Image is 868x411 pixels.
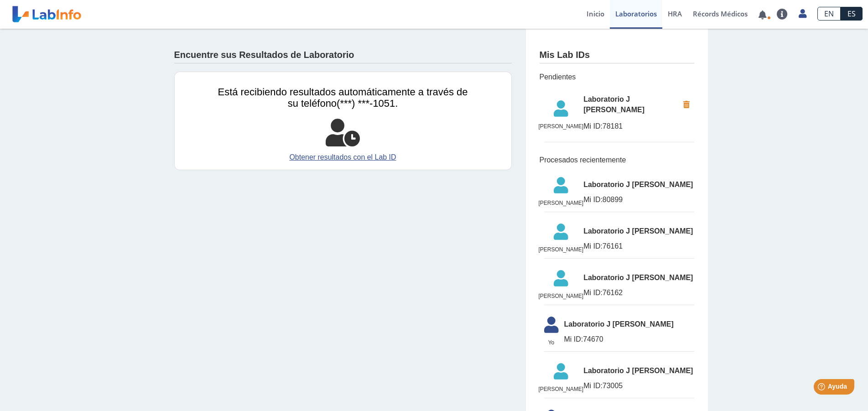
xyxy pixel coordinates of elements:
[787,375,858,401] iframe: Help widget launcher
[540,50,590,61] h4: Mis Lab IDs
[539,292,584,300] span: [PERSON_NAME]
[583,94,678,116] span: Laboratorio J [PERSON_NAME]
[583,382,603,390] span: Mi ID:
[564,319,694,330] span: Laboratorio J [PERSON_NAME]
[583,380,694,391] span: 73005
[583,289,603,297] span: Mi ID:
[817,7,841,21] a: EN
[539,385,584,393] span: [PERSON_NAME]
[583,287,694,298] span: 76162
[583,272,694,283] span: Laboratorio J [PERSON_NAME]
[583,226,694,237] span: Laboratorio J [PERSON_NAME]
[539,199,584,207] span: [PERSON_NAME]
[564,334,694,345] span: 74670
[583,365,694,376] span: Laboratorio J [PERSON_NAME]
[583,241,694,252] span: 76161
[539,122,584,130] span: [PERSON_NAME]
[539,338,564,347] span: Yo
[668,9,682,18] span: HRA
[218,152,468,163] a: Obtener resultados con el Lab ID
[174,50,354,61] h4: Encuentre sus Resultados de Laboratorio
[583,242,603,250] span: Mi ID:
[583,194,694,205] span: 80899
[540,155,694,166] span: Procesados recientemente
[583,179,694,190] span: Laboratorio J [PERSON_NAME]
[583,121,678,132] span: 78181
[564,335,583,343] span: Mi ID:
[583,122,603,130] span: Mi ID:
[583,196,603,203] span: Mi ID:
[539,245,584,254] span: [PERSON_NAME]
[540,72,694,83] span: Pendientes
[218,86,468,109] span: Está recibiendo resultados automáticamente a través de su teléfono
[841,7,863,21] a: ES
